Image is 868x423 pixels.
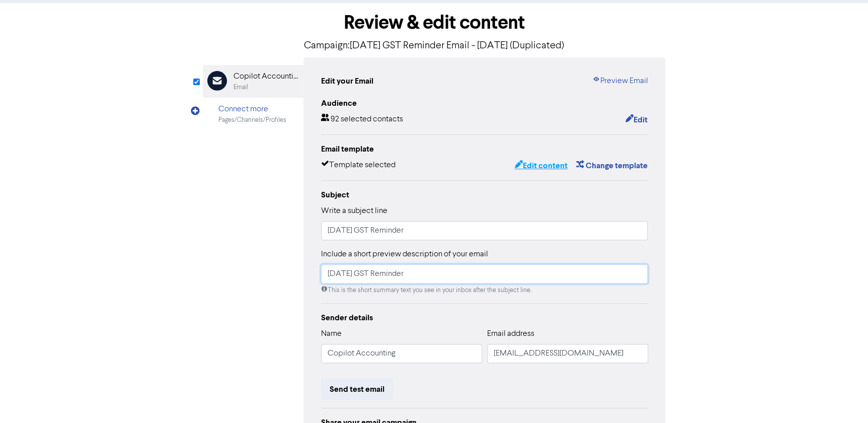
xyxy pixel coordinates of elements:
div: Copilot AccountingEmail [203,65,303,98]
h1: Review & edit content [203,11,666,34]
div: This is the short summary text you see in your inbox after the subject line. [321,286,648,295]
button: Edit [624,113,648,126]
div: Email template [321,143,648,155]
label: Email address [487,328,534,340]
div: Subject [321,189,648,201]
button: Edit content [514,159,568,172]
div: Sender details [321,312,648,324]
div: Connect more [218,103,286,115]
label: Name [321,328,342,340]
a: Preview Email [592,75,648,87]
div: Edit your Email [321,75,373,87]
div: Audience [321,97,648,109]
div: 92 selected contacts [321,113,403,126]
button: Send test email [321,379,393,400]
label: Include a short preview description of your email [321,248,488,260]
div: Connect morePages/Channels/Profiles [203,98,303,130]
div: Email [233,83,248,92]
button: Change template [575,159,648,172]
div: Template selected [321,159,396,172]
p: Campaign: [DATE] GST Reminder Email - [DATE] (Duplicated) [203,38,666,53]
iframe: Chat Widget [742,314,868,423]
div: Copilot Accounting [233,70,298,83]
div: Pages/Channels/Profiles [218,115,286,125]
label: Write a subject line [321,205,387,217]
